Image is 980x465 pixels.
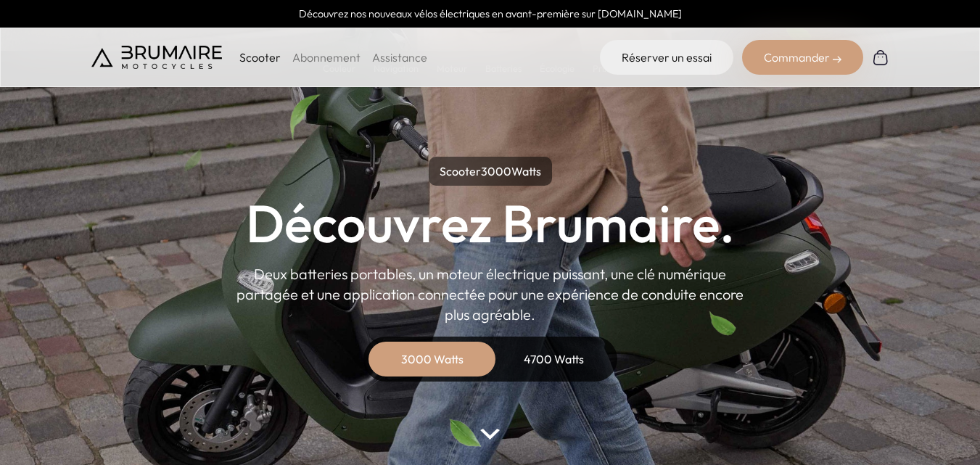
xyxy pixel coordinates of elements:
[374,342,490,376] div: 3000 Watts
[429,157,552,186] p: Scooter Watts
[372,50,427,65] a: Assistance
[600,40,733,75] a: Réserver un essai
[872,49,889,66] img: Panier
[292,50,361,65] a: Abonnement
[236,264,744,325] p: Deux batteries portables, un moteur électrique puissant, une clé numérique partagée et une applic...
[91,46,222,69] img: Brumaire Motocycles
[480,429,499,440] img: arrow-bottom.png
[742,40,863,75] div: Commander
[833,55,841,64] img: right-arrow-2.png
[246,197,735,250] h1: Découvrez Brumaire.
[496,342,612,376] div: 4700 Watts
[239,49,281,66] p: Scooter
[481,164,511,178] span: 3000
